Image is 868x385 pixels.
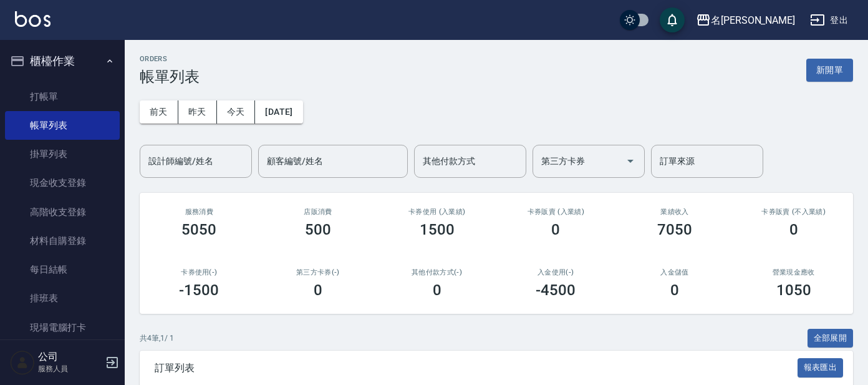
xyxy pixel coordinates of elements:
[38,351,102,363] h5: 公司
[140,55,200,63] h2: ORDERS
[179,281,219,299] h3: -1500
[806,59,853,82] button: 新開單
[155,208,244,216] h3: 服務消費
[140,333,174,344] p: 共 4 筆, 1 / 1
[38,363,102,374] p: 服務人員
[5,111,120,140] a: 帳單列表
[630,208,720,216] h2: 業績收入
[314,281,322,299] h3: 0
[660,7,685,32] button: save
[620,151,640,171] button: Open
[140,68,200,85] h3: 帳單列表
[789,221,798,238] h3: 0
[630,268,720,276] h2: 入金儲值
[217,100,256,124] button: 今天
[749,268,838,276] h2: 營業現金應收
[155,362,798,374] span: 訂單列表
[5,284,120,313] a: 排班表
[5,45,120,77] button: 櫃檯作業
[420,221,455,238] h3: 1500
[5,140,120,168] a: 掛單列表
[5,255,120,284] a: 每日結帳
[5,82,120,111] a: 打帳單
[806,64,853,76] a: 新開單
[433,281,441,299] h3: 0
[305,221,331,238] h3: 500
[808,329,854,348] button: 全部展開
[178,100,217,124] button: 昨天
[274,208,363,216] h2: 店販消費
[657,221,692,238] h3: 7050
[5,227,120,255] a: 材料自購登錄
[255,100,302,124] button: [DATE]
[5,198,120,227] a: 高階收支登錄
[805,9,853,32] button: 登出
[551,221,560,238] h3: 0
[274,268,363,276] h2: 第三方卡券(-)
[536,281,576,299] h3: -4500
[798,361,844,373] a: 報表匯出
[776,281,811,299] h3: 1050
[5,168,120,197] a: 現金收支登錄
[15,11,51,27] img: Logo
[511,208,600,216] h2: 卡券販賣 (入業績)
[511,268,600,276] h2: 入金使用(-)
[670,281,679,299] h3: 0
[711,12,795,28] div: 名[PERSON_NAME]
[691,7,800,33] button: 名[PERSON_NAME]
[392,268,481,276] h2: 其他付款方式(-)
[798,358,844,378] button: 報表匯出
[5,313,120,342] a: 現場電腦打卡
[155,268,244,276] h2: 卡券使用(-)
[140,100,178,124] button: 前天
[181,221,216,238] h3: 5050
[10,350,35,375] img: Person
[392,208,481,216] h2: 卡券使用 (入業績)
[749,208,838,216] h2: 卡券販賣 (不入業績)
